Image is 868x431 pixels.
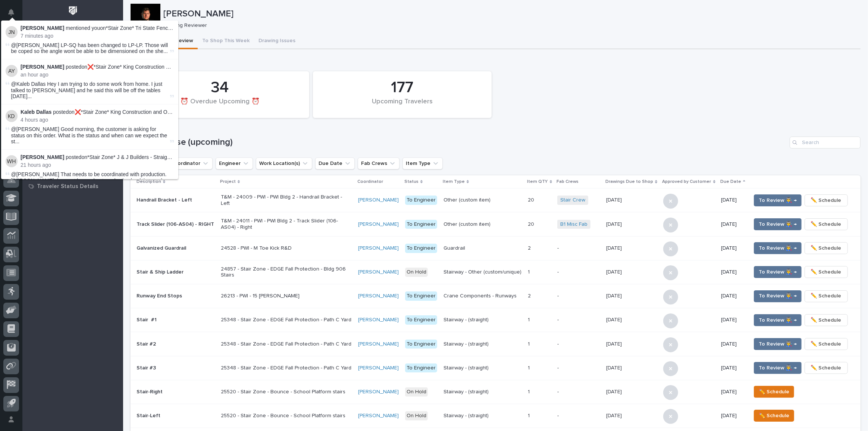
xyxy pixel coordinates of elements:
[606,196,623,203] p: [DATE]
[11,81,169,100] span: @Kaleb Dallas Hey I am trying to do some work from home. I just talked to [PERSON_NAME] and he sa...
[606,291,623,299] p: [DATE]
[754,266,802,278] button: To Review 👨‍🏭 →
[131,212,861,236] tr: Track Slider (106-AS04) - RIGHTT&M - 24011 - PWI - PWI Bldg 2 - Track Slider (106-AS04) - Right[P...
[721,341,745,347] p: [DATE]
[358,413,399,419] a: [PERSON_NAME]
[137,293,215,299] p: Runway End Stops
[405,220,437,229] div: To Engineer
[805,218,848,230] button: ✏️ Schedule
[358,221,399,228] a: [PERSON_NAME]
[326,78,479,97] div: 177
[754,194,802,206] button: To Review 👨‍🏭 →
[528,196,536,203] p: 20
[21,162,174,168] p: 21 hours ago
[720,178,741,186] p: Due Date
[721,269,745,275] p: [DATE]
[358,245,399,252] a: [PERSON_NAME]
[221,413,351,419] p: 25520 - Stair Zone - Bounce - School Platform stairs
[444,269,522,275] p: Stairway - Other (custom/unique)
[21,64,174,70] p: posted on :
[805,314,848,326] button: ✏️ Schedule
[528,220,536,228] p: 20
[405,196,437,205] div: To Engineer
[759,387,789,396] span: ✏️ Schedule
[131,356,861,380] tr: Stair #325348 - Stair Zone - EDGE Fall Protection - Path C Yard[PERSON_NAME] To EngineerStairway ...
[606,340,623,347] p: [DATE]
[606,363,623,371] p: [DATE]
[143,98,297,113] div: ⏰ Overdue Upcoming ⏰
[528,291,533,299] p: 2
[605,178,653,186] p: Drawings Due to Shop
[131,404,861,428] tr: Stair-Left25520 - Stair Zone - Bounce - School Platform stairs[PERSON_NAME] On HoldStairway - (st...
[256,157,312,169] button: Work Location(s)
[805,362,848,374] button: ✏️ Schedule
[557,269,600,275] p: -
[221,317,351,323] p: 25348 - Stair Zone - EDGE Fall Protection - Path C Yard
[754,386,794,398] button: ✏️ Schedule
[790,137,861,149] input: Search
[131,236,861,260] tr: Galvanized Guardrail24528 - PWI - M Toe Kick R&D[PERSON_NAME] To EngineerGuardrail22 -[DATE][DATE...
[528,340,532,347] p: 1
[163,22,855,29] p: Drawing Reviewer
[754,242,802,254] button: To Review 👨‍🏭 →
[759,268,797,277] span: To Review 👨‍🏭 →
[557,317,600,323] p: -
[405,387,428,397] div: On Hold
[754,218,802,230] button: To Review 👨‍🏭 →
[21,25,174,31] p: mentioned you on :
[6,26,18,38] img: Josh Nakasone
[87,64,240,70] a: ❌*Stair Zone* King Construction and Overhead Door Inc - L Stair
[606,220,623,228] p: [DATE]
[606,244,623,252] p: [DATE]
[315,157,355,169] button: Due Date
[131,137,787,148] h1: Design Phase (upcoming)
[358,197,399,203] a: [PERSON_NAME]
[811,220,842,229] span: ✏️ Schedule
[75,109,227,115] a: ❌*Stair Zone* King Construction and Overhead Door Inc - L Stair
[131,260,861,284] tr: Stair & Ship Ladder24857 - Stair Zone - EDGE Fall Protection - Bldg 906 Stairs[PERSON_NAME] On Ho...
[560,221,587,228] a: B1 Misc Fab
[216,157,253,169] button: Engineer
[754,314,802,326] button: To Review 👨‍🏭 →
[21,33,174,39] p: 7 minutes ago
[221,194,351,207] p: T&M - 24009 - PWI - PWI Bldg 2 - Handrail Bracket - Left
[528,268,532,275] p: 1
[137,178,161,186] p: Description
[358,341,399,347] a: [PERSON_NAME]
[171,34,198,49] button: Review
[137,341,215,347] p: Stair #2
[106,25,201,31] a: *Stair Zone* Tri State Fence - ADA Ramp
[754,362,802,374] button: To Review 👨‍🏭 →
[444,413,522,419] p: Stairway - (straight)
[221,266,351,279] p: 24857 - Stair Zone - EDGE Fall Protection - Bldg 906 Stairs
[721,245,745,252] p: [DATE]
[254,34,300,49] button: Drawing Issues
[6,155,18,167] img: Wynne Hochstetler
[811,268,842,277] span: ✏️ Schedule
[167,157,213,169] button: Coordinator
[163,9,858,19] p: [PERSON_NAME]
[221,389,351,395] p: 25520 - Stair Zone - Bounce - School Platform stairs
[6,110,18,122] img: Kaleb Dallas
[557,178,579,186] p: Fab Crews
[326,98,479,113] div: Upcoming Travelers
[528,387,532,395] p: 1
[444,221,522,228] p: Other (custom item)
[131,308,861,332] tr: Stair #125348 - Stair Zone - EDGE Fall Protection - Path C Yard[PERSON_NAME] To EngineerStairway ...
[21,154,174,160] p: posted on :
[137,389,215,395] p: Stair-Right
[358,389,399,395] a: [PERSON_NAME]
[759,196,797,205] span: To Review 👨‍🏭 →
[405,268,428,277] div: On Hold
[443,178,465,186] p: Item Type
[557,389,600,395] p: -
[131,332,861,356] tr: Stair #225348 - Stair Zone - EDGE Fall Protection - Path C Yard[PERSON_NAME] To EngineerStairway ...
[811,316,842,325] span: ✏️ Schedule
[811,291,842,300] span: ✏️ Schedule
[754,410,794,422] button: ✏️ Schedule
[721,221,745,228] p: [DATE]
[137,245,215,252] p: Galvanized Guardrail
[560,197,585,203] a: Stair Crew
[759,244,797,253] span: To Review 👨‍🏭 →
